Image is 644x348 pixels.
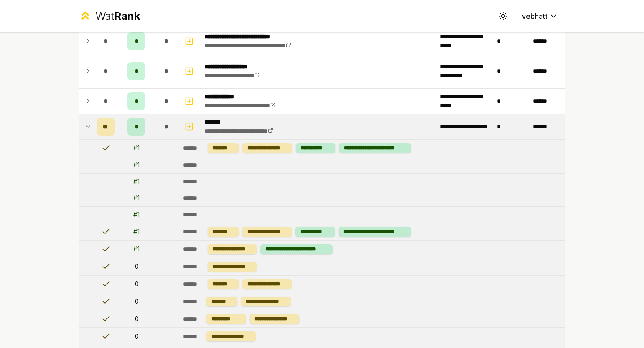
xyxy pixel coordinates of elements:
[119,310,154,327] td: 0
[133,227,140,236] div: # 1
[133,245,140,254] div: # 1
[133,210,140,219] div: # 1
[522,11,547,21] span: vebhatt
[119,276,154,293] td: 0
[119,293,154,310] td: 0
[133,177,140,186] div: # 1
[95,9,140,23] div: Wat
[119,258,154,275] td: 0
[114,9,140,22] span: Rank
[133,161,140,170] div: # 1
[119,328,154,345] td: 0
[133,144,140,153] div: # 1
[79,9,140,23] a: WatRank
[133,194,140,203] div: # 1
[515,8,565,24] button: vebhatt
